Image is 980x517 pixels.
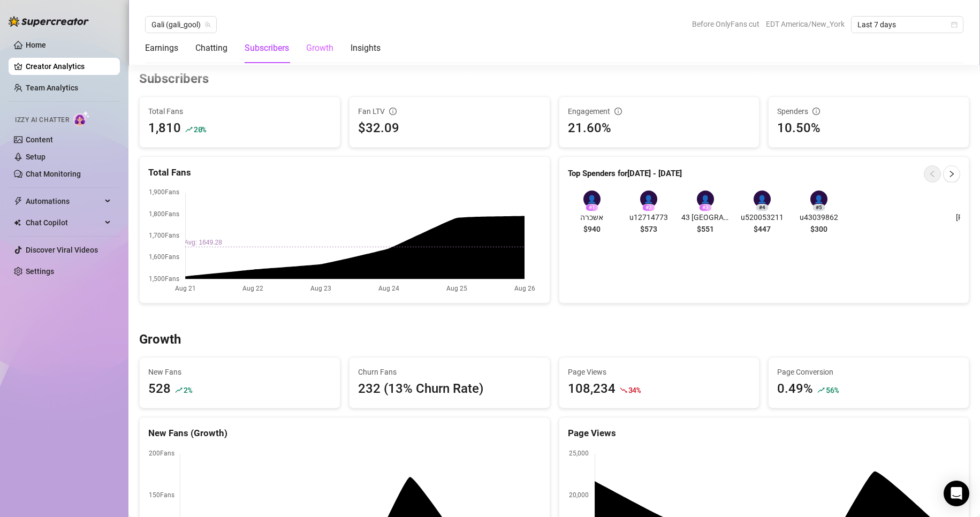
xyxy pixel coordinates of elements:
span: Churn Fans [358,366,541,378]
div: # 3 [699,204,712,211]
article: Top Spenders for [DATE] - [DATE] [568,168,682,180]
div: Growth [306,42,333,55]
a: Creator Analytics [26,58,111,75]
span: $573 [640,223,657,235]
div: 👤 [754,191,771,208]
img: Chat Copilot [14,219,21,226]
div: Page Views [568,426,961,440]
span: Izzy AI Chatter [15,115,69,125]
span: u520053211 [738,211,786,223]
span: EDT America/New_York [766,16,845,32]
div: 👤 [583,191,601,208]
img: logo-BBDzfeDw.svg [9,16,89,27]
div: # 4 [756,204,769,211]
a: Chat Monitoring [26,170,81,178]
span: $940 [583,223,601,235]
span: info-circle [614,108,622,115]
span: Last 7 days [857,17,957,33]
span: 20 % [194,124,206,134]
span: Page Views [568,366,751,378]
div: 108,234 [568,379,616,399]
span: team [204,21,211,28]
a: Content [26,135,53,144]
div: 👤 [810,191,827,208]
span: rise [817,386,825,394]
div: 👤 [697,191,714,208]
span: אשכרה [568,211,616,223]
div: Engagement [568,105,751,117]
div: 21.60% [568,118,751,139]
span: Chat Copilot [26,214,102,231]
h3: Growth [139,331,181,348]
span: right [948,170,955,178]
span: 2 % [184,385,192,395]
span: thunderbolt [14,197,22,206]
div: 0.49% [777,379,813,399]
a: Discover Viral Videos [26,246,98,254]
span: Total Fans [148,105,331,117]
div: 528 [148,379,171,399]
div: New Fans (Growth) [148,426,541,440]
div: Fan LTV [358,105,541,117]
div: Open Intercom Messenger [944,481,969,506]
img: AI Chatter [73,111,90,126]
h3: Subscribers [139,71,209,88]
div: $32.09 [358,118,541,139]
span: calendar [951,21,958,28]
div: Spenders [777,105,960,117]
div: # 1 [586,204,598,211]
span: fall [620,386,627,394]
div: # 2 [642,204,655,211]
a: Home [26,41,46,49]
span: $447 [754,223,771,235]
div: 1,810 [148,118,181,139]
div: 10.50% [777,118,960,139]
span: 34 % [628,385,641,395]
div: Insights [351,42,381,55]
div: Subscribers [245,42,289,55]
span: u43039862 [795,211,843,223]
span: 56 % [826,385,838,395]
span: New Fans [148,366,331,378]
div: Chatting [195,42,227,55]
span: Automations [26,193,102,210]
div: 👤 [640,191,657,208]
div: Total Fans [148,165,541,180]
span: 43 [GEOGRAPHIC_DATA] [681,211,730,223]
span: Gali (gali_gool) [151,17,210,33]
span: info-circle [812,108,820,115]
span: rise [175,386,183,394]
span: $300 [810,223,827,235]
div: Earnings [145,42,178,55]
a: Settings [26,267,54,276]
a: Setup [26,153,45,161]
span: Page Conversion [777,366,960,378]
span: info-circle [389,108,397,115]
a: Team Analytics [26,83,78,92]
span: rise [185,126,193,133]
span: $551 [697,223,714,235]
div: # 5 [812,204,825,211]
span: Before OnlyFans cut [692,16,759,32]
span: u12714773 [625,211,673,223]
div: 232 (13% Churn Rate) [358,379,541,399]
